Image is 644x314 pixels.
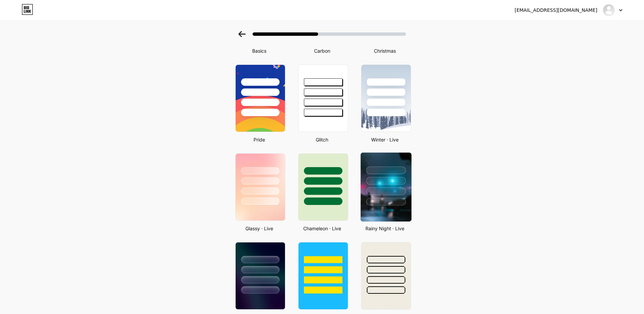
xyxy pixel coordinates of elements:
[296,225,348,232] div: Chameleon · Live
[602,4,615,17] img: priyatimechamp
[233,47,285,54] div: Basics
[359,225,411,232] div: Rainy Night · Live
[296,47,348,54] div: Carbon
[515,7,597,14] div: [EMAIL_ADDRESS][DOMAIN_NAME]
[360,153,411,221] img: rainy_night.jpg
[233,225,285,232] div: Glassy · Live
[233,136,285,143] div: Pride
[296,136,348,143] div: Glitch
[359,47,411,54] div: Christmas
[359,136,411,143] div: Winter · Live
